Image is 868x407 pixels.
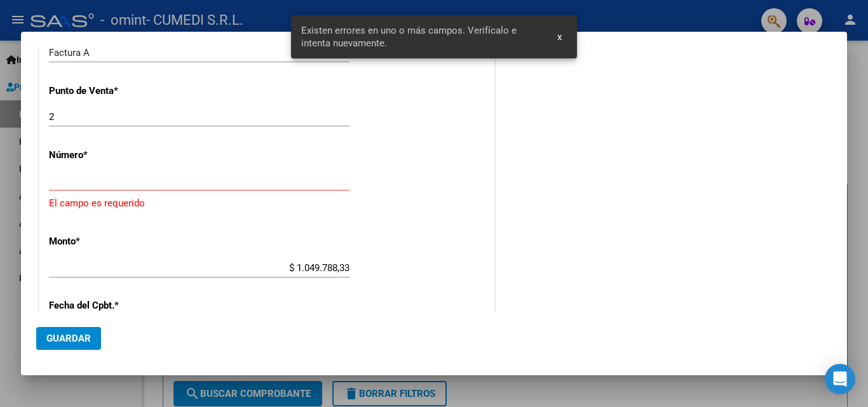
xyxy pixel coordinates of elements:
button: Guardar [36,327,101,350]
p: Fecha del Cpbt. [49,298,180,313]
p: Punto de Venta [49,84,180,98]
span: Guardar [46,333,91,344]
span: Factura A [49,47,90,58]
span: x [557,31,562,43]
p: Monto [49,234,180,249]
button: x [547,25,572,48]
span: Existen errores en uno o más campos. Verifícalo e intenta nuevamente. [301,24,543,50]
div: Open Intercom Messenger [825,364,855,394]
p: El campo es requerido [49,196,485,211]
p: Número [49,148,180,163]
